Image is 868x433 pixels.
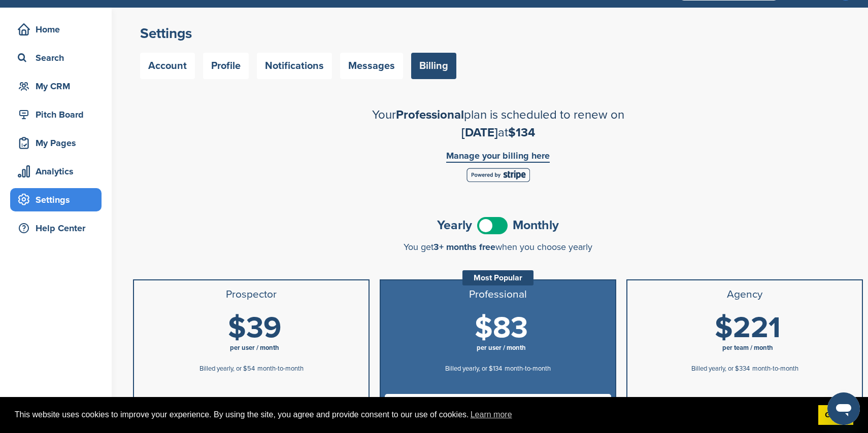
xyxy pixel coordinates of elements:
div: Home [15,20,102,39]
div: You get when you choose yearly [133,242,863,252]
h3: Professional [385,288,611,301]
a: Pitch Board [10,103,102,126]
a: dismiss cookie message [818,405,853,425]
div: My CRM [15,77,102,95]
a: Messages [340,53,403,79]
div: Most Popular [462,270,533,285]
img: Stripe [466,168,530,182]
span: per user / month [230,344,279,352]
div: Settings [15,191,102,209]
span: per team / month [722,344,773,352]
a: Manage your billing here [446,151,550,163]
span: month-to-month [752,365,798,373]
span: $39 [228,310,281,346]
h3: Agency [631,288,858,301]
a: My Pages [10,131,102,155]
a: Help Center [10,216,102,240]
div: Analytics [15,162,102,181]
h2: Settings [140,24,856,43]
span: month-to-month [505,365,551,373]
span: 3+ months free [433,241,495,252]
div: Search [15,49,102,67]
span: This website uses cookies to improve your experience. By using the site, you agree and provide co... [15,407,810,422]
span: Monthly [513,219,559,232]
span: month-to-month [257,365,304,373]
span: Current Plan [385,394,611,425]
a: Settings [10,188,102,211]
span: Professional [396,107,464,122]
span: $134 [508,125,535,140]
a: Search [10,46,102,69]
a: My CRM [10,75,102,98]
a: Account [140,53,195,79]
span: Billed yearly, or $334 [691,365,750,373]
h2: Your plan is scheduled to renew on at [320,106,676,141]
span: [DATE] [461,125,498,140]
h3: Prospector [138,288,364,301]
div: Help Center [15,219,102,237]
span: $83 [475,310,528,346]
span: Billed yearly, or $134 [445,365,502,373]
span: per user / month [477,344,526,352]
span: Billed yearly, or $54 [199,365,255,373]
a: Profile [203,53,249,79]
div: Pitch Board [15,105,102,124]
span: $221 [715,310,781,346]
a: Home [10,18,102,41]
div: My Pages [15,134,102,152]
a: Analytics [10,160,102,183]
a: Billing [411,53,456,79]
a: learn more about cookies [469,407,514,422]
a: Notifications [257,53,332,79]
iframe: Button to launch messaging window [827,392,860,425]
span: Yearly [437,219,472,232]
